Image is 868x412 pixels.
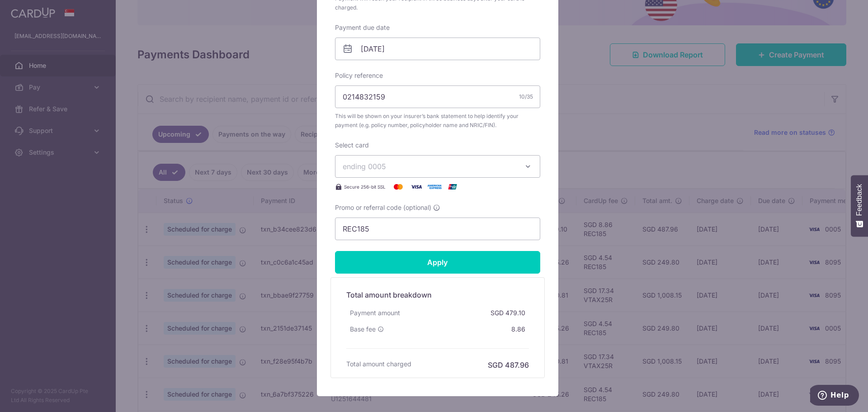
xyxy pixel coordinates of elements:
[443,181,462,192] img: UnionPay
[335,141,369,150] label: Select card
[487,305,529,321] div: SGD 479.10
[508,321,529,337] div: 8.86
[335,155,540,178] button: ending 0005
[343,162,386,171] span: ending 0005
[346,305,404,321] div: Payment amount
[810,385,859,407] iframe: Opens a widget where you can find more information
[488,360,529,370] h6: SGD 487.96
[350,325,376,334] span: Base fee
[346,360,411,369] h6: Total amount charged
[519,92,533,101] div: 10/35
[335,251,540,274] input: Apply
[335,71,383,80] label: Policy reference
[335,203,431,212] span: Promo or referral code (optional)
[335,112,540,130] span: This will be shown on your insurer’s bank statement to help identify your payment (e.g. policy nu...
[335,38,540,60] input: DD / MM / YYYY
[389,181,407,192] img: Mastercard
[855,184,863,216] span: Feedback
[344,183,386,190] span: Secure 256-bit SSL
[335,23,390,32] label: Payment due date
[425,181,443,192] img: American Express
[346,289,529,300] h5: Total amount breakdown
[851,175,868,237] button: Feedback - Show survey
[407,181,425,192] img: Visa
